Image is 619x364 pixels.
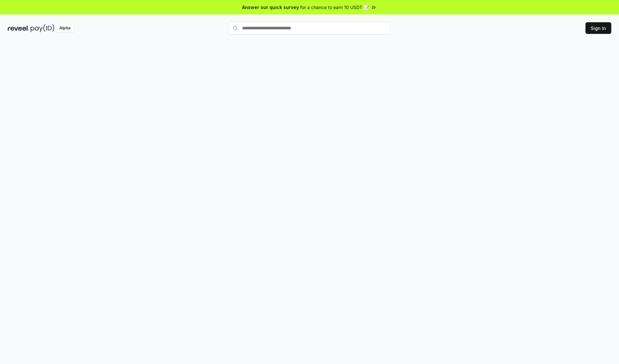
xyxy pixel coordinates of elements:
div: Alpha [56,24,74,32]
span: for a chance to earn 10 USDT 📝 [300,4,369,11]
img: reveel_dark [8,24,29,32]
button: Sign In [585,22,611,34]
span: Answer our quick survey [242,4,299,11]
img: pay_id [31,24,54,32]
